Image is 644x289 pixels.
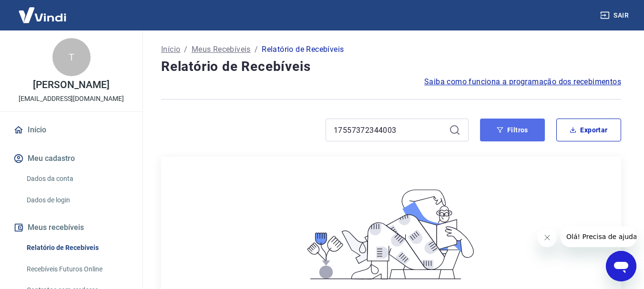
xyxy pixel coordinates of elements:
input: Busque pelo número do pedido [334,123,445,137]
h4: Relatório de Recebíveis [161,57,621,76]
p: / [255,44,258,55]
button: Sair [598,7,633,24]
p: / [184,44,187,55]
a: Início [161,44,180,55]
div: T [52,38,91,76]
iframe: Mensagem da empresa [561,226,636,247]
button: Meu cadastro [11,148,131,169]
iframe: Fechar mensagem [538,228,557,247]
button: Filtros [480,119,545,141]
button: Exportar [556,119,621,141]
a: Dados da conta [23,169,131,189]
a: Recebíveis Futuros Online [23,259,131,279]
button: Meus recebíveis [11,217,131,238]
p: Relatório de Recebíveis [262,44,344,55]
img: Vindi [11,0,73,30]
a: Meus Recebíveis [192,44,251,55]
a: Saiba como funciona a programação dos recebimentos [424,76,621,88]
a: Dados de login [23,190,131,210]
iframe: Botão para abrir a janela de mensagens [606,251,636,281]
p: [EMAIL_ADDRESS][DOMAIN_NAME] [19,94,124,104]
span: Olá! Precisa de ajuda? [6,7,80,14]
p: [PERSON_NAME] [33,80,109,90]
a: Relatório de Recebíveis [23,238,131,258]
a: Início [11,120,131,140]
